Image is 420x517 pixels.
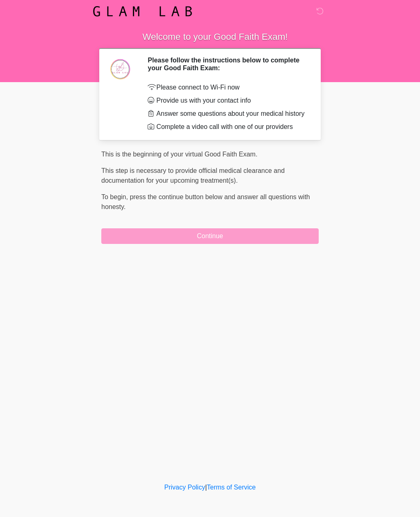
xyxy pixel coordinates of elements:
[148,96,306,106] li: Provide us with your contact info
[164,484,205,491] a: Privacy Policy
[93,6,192,16] img: Glam Lab Logo
[205,484,207,491] a: |
[101,167,285,184] span: This step is necessary to provide official medical clearance and documentation for your upcoming ...
[148,83,306,92] li: Please connect to Wi-Fi now
[148,109,306,119] li: Answer some questions about your medical history
[95,30,325,45] h1: ‎ ‎ ‎ ‎ Welcome to your Good Faith Exam!
[101,193,310,210] span: To begin, ﻿﻿﻿﻿﻿﻿press the continue button below and answer all questions with honesty.
[107,56,132,81] img: Agent Avatar
[101,151,258,158] span: This is the beginning of your virtual Good Faith Exam.
[148,56,306,72] h2: Please follow the instructions below to complete your Good Faith Exam:
[148,122,306,132] li: Complete a video call with one of our providers
[207,484,256,491] a: Terms of Service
